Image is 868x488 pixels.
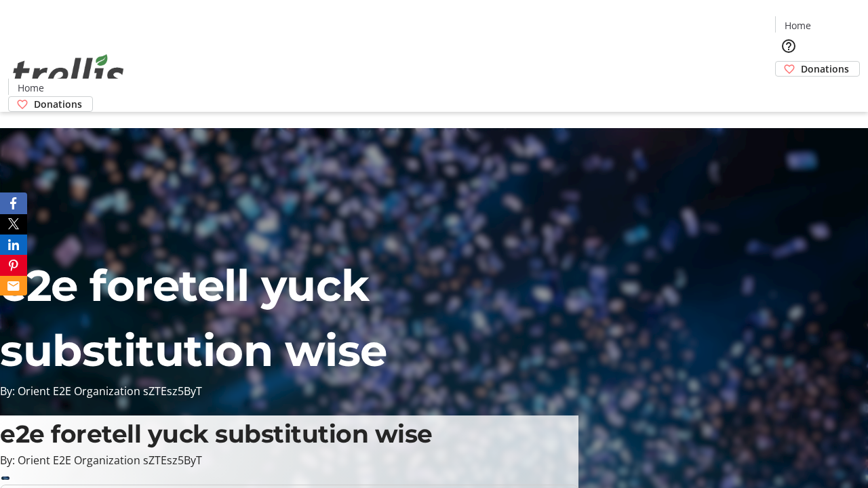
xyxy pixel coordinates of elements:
[776,18,819,33] a: Home
[18,81,44,95] span: Home
[8,96,93,112] a: Donations
[34,97,82,111] span: Donations
[8,39,129,107] img: Orient E2E Organization sZTEsz5ByT's Logo
[775,61,860,77] a: Donations
[775,77,802,104] button: Cart
[9,81,52,95] a: Home
[801,62,849,76] span: Donations
[785,18,811,33] span: Home
[775,33,802,60] button: Help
